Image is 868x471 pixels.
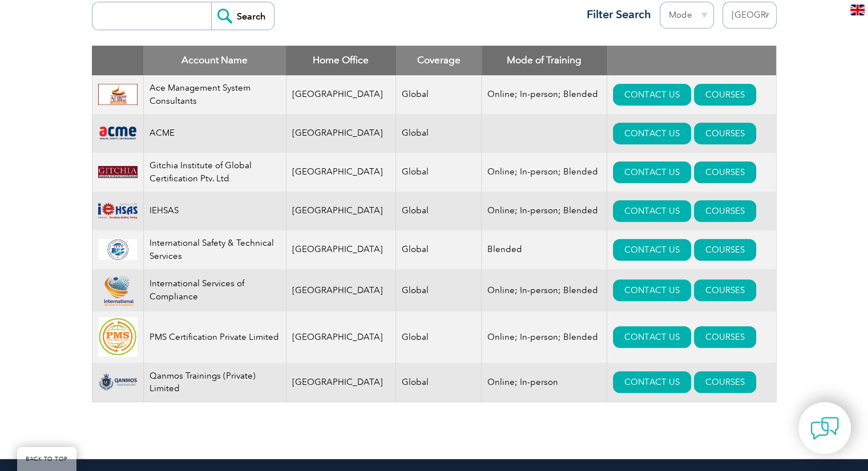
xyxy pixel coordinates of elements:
[286,46,396,75] th: Home Office: activate to sort column ascending
[98,125,138,141] img: 0f03f964-e57c-ec11-8d20-002248158ec2-logo.png
[580,7,651,22] h3: Filter Search
[482,363,607,402] td: Online; In-person
[482,192,607,230] td: Online; In-person; Blended
[694,123,756,144] a: COURSES
[286,75,396,114] td: [GEOGRAPHIC_DATA]
[143,192,286,230] td: IEHSAS
[286,192,396,230] td: [GEOGRAPHIC_DATA]
[286,269,396,312] td: [GEOGRAPHIC_DATA]
[17,447,76,471] a: BACK TO TOP
[396,153,482,192] td: Global
[694,161,756,183] a: COURSES
[613,279,691,301] a: CONTACT US
[286,311,396,363] td: [GEOGRAPHIC_DATA]
[98,84,138,105] img: 306afd3c-0a77-ee11-8179-000d3ae1ac14-logo.jpg
[482,269,607,312] td: Online; In-person; Blended
[810,414,839,442] img: contact-chat.png
[143,153,286,192] td: Gitchia Institute of Global Certification Ptv. Ltd
[613,200,691,222] a: CONTACT US
[396,114,482,153] td: Global
[613,371,691,393] a: CONTACT US
[286,230,396,269] td: [GEOGRAPHIC_DATA]
[143,114,286,153] td: ACME
[613,326,691,348] a: CONTACT US
[482,311,607,363] td: Online; In-person; Blended
[613,123,691,144] a: CONTACT US
[850,5,865,15] img: en
[286,114,396,153] td: [GEOGRAPHIC_DATA]
[482,230,607,269] td: Blended
[396,311,482,363] td: Global
[98,200,138,222] img: d1ae17d9-8e6d-ee11-9ae6-000d3ae1a86f-logo.png
[694,200,756,222] a: COURSES
[613,239,691,261] a: CONTACT US
[98,239,138,261] img: 0d58a1d0-3c89-ec11-8d20-0022481579a4-logo.png
[613,161,691,183] a: CONTACT US
[143,230,286,269] td: International Safety & Technical Services
[694,326,756,348] a: COURSES
[396,363,482,402] td: Global
[694,371,756,393] a: COURSES
[694,279,756,301] a: COURSES
[143,46,286,75] th: Account Name: activate to sort column descending
[607,46,776,75] th: : activate to sort column ascending
[396,75,482,114] td: Global
[98,373,138,391] img: aba66f9e-23f8-ef11-bae2-000d3ad176a3-logo.png
[613,84,691,105] a: CONTACT US
[143,363,286,402] td: Qanmos Trainings (Private) Limited
[482,153,607,192] td: Online; In-person; Blended
[98,317,138,357] img: 865840a4-dc40-ee11-bdf4-000d3ae1ac14-logo.jpg
[482,75,607,114] td: Online; In-person; Blended
[98,275,138,306] img: 6b4695af-5fa9-ee11-be37-00224893a058-logo.png
[143,311,286,363] td: PMS Certification Private Limited
[396,230,482,269] td: Global
[211,2,274,30] input: Search
[286,153,396,192] td: [GEOGRAPHIC_DATA]
[143,269,286,312] td: International Services of Compliance
[286,363,396,402] td: [GEOGRAPHIC_DATA]
[396,192,482,230] td: Global
[98,166,138,178] img: c8bed0e6-59d5-ee11-904c-002248931104-logo.png
[396,269,482,312] td: Global
[694,84,756,105] a: COURSES
[143,75,286,114] td: Ace Management System Consultants
[694,239,756,261] a: COURSES
[396,46,482,75] th: Coverage: activate to sort column ascending
[482,46,607,75] th: Mode of Training: activate to sort column ascending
